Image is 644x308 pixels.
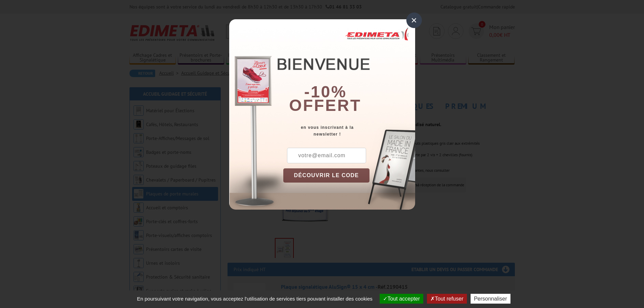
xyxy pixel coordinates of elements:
button: Tout refuser [427,294,467,304]
b: -10% [304,83,347,101]
button: Personnaliser (fenêtre modale) [471,294,510,304]
button: Tout accepter [380,294,423,304]
div: × [406,13,422,28]
input: votre@email.com [287,148,366,163]
div: en vous inscrivant à la newsletter ! [283,124,415,138]
button: DÉCOUVRIR LE CODE [283,168,370,183]
span: En poursuivant votre navigation, vous acceptez l'utilisation de services tiers pouvant installer ... [134,296,376,302]
font: offert [289,96,361,114]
